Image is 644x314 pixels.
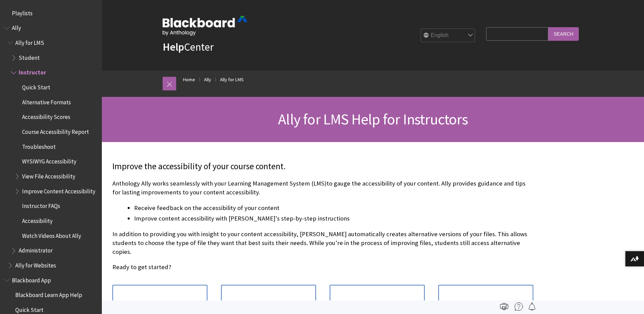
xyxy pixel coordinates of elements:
span: Playlists [12,7,33,17]
span: View File Accessibility [22,171,75,180]
a: HelpCenter [163,40,214,54]
nav: Book outline for Anthology Ally Help [4,22,98,271]
p: In addition to providing you with insight to your content accessibility, [PERSON_NAME] automatica... [112,230,533,257]
span: Alternative Formats [22,97,71,106]
span: Improve Content Accessibility [22,186,95,195]
p: Ready to get started? [112,263,533,272]
img: Print [500,302,508,311]
span: Accessibility [22,215,53,224]
a: Ally [204,75,211,84]
img: More help [515,302,523,311]
span: Ally for LMS Help for Instructors [278,110,468,128]
span: Course Accessibility Report [22,126,89,135]
p: Improve the accessibility of your course content. [112,160,533,173]
a: Home [183,75,195,84]
span: Ally [12,22,21,32]
img: Follow this page [528,302,536,311]
p: Anthology Ally works seamlessly with your Learning Management System (LMS)to gauge the accessibil... [112,179,533,197]
li: Receive feedback on the accessibility of your content [134,203,533,213]
span: Ally for Websites [15,260,56,269]
span: Quick Start [15,304,43,313]
input: Search [548,27,579,40]
span: Administrator [19,245,53,254]
select: Site Language Selector [421,29,475,42]
span: Blackboard App [12,275,51,284]
span: Student [19,52,40,61]
img: Blackboard by Anthology [163,16,247,36]
nav: Book outline for Playlists [4,7,98,19]
strong: Help [163,40,184,54]
span: Troubleshoot [22,141,56,150]
span: Accessibility Scores [22,111,70,121]
span: WYSIWYG Accessibility [22,156,76,165]
span: Instructor FAQs [22,200,60,210]
span: Ally for LMS [15,37,44,46]
li: Improve content accessibility with [PERSON_NAME]'s step-by-step instructions [134,214,533,223]
a: Ally for LMS [220,75,244,84]
span: Quick Start [22,82,50,91]
span: Instructor [19,67,46,76]
span: Watch Videos About Ally [22,230,81,239]
span: Blackboard Learn App Help [15,289,82,298]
